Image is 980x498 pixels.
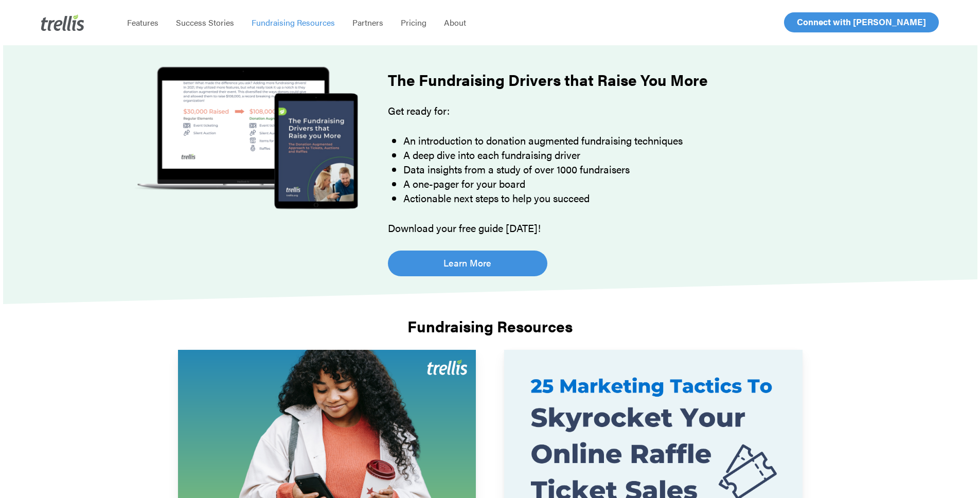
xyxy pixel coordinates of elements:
[252,16,335,28] span: Fundraising Resources
[797,15,926,28] span: Connect with [PERSON_NAME]
[784,12,939,32] a: Connect with [PERSON_NAME]
[41,14,84,31] img: Trellis
[388,221,810,235] p: Download your free guide [DATE]!
[392,17,435,28] a: Pricing
[435,17,475,28] a: About
[401,16,426,28] span: Pricing
[403,191,810,205] li: Actionable next steps to help you succeed
[176,16,234,28] span: Success Stories
[119,58,375,218] img: The Fundraising Drivers that Raise You More Guide Cover
[352,16,383,28] span: Partners
[403,176,810,191] li: A one-pager for your board
[127,16,158,28] span: Features
[167,17,243,28] a: Success Stories
[443,256,491,270] span: Learn More
[403,148,810,162] li: A deep dive into each fundraising driver
[388,103,810,133] p: Get ready for:
[444,16,466,28] span: About
[118,17,167,28] a: Features
[403,133,810,148] li: An introduction to donation augmented fundraising techniques
[403,162,810,176] li: Data insights from a study of over 1000 fundraisers
[388,251,547,276] a: Learn More
[407,315,573,337] strong: Fundraising Resources
[388,68,708,91] strong: The Fundraising Drivers that Raise You More
[344,17,392,28] a: Partners
[243,17,344,28] a: Fundraising Resources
